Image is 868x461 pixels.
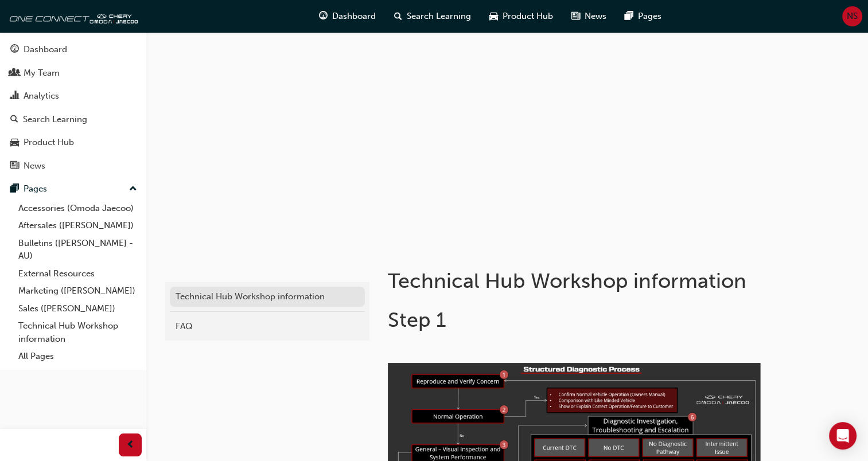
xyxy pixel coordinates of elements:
[10,138,19,148] span: car-icon
[14,200,142,217] a: Accessories (Omoda Jaecoo)
[170,287,365,307] a: Technical Hub Workshop information
[319,9,328,24] span: guage-icon
[24,67,60,80] div: My Team
[5,178,142,200] button: Pages
[638,10,661,23] span: Pages
[14,282,142,300] a: Marketing ([PERSON_NAME])
[14,300,142,318] a: Sales ([PERSON_NAME])
[842,6,862,26] button: NS
[14,217,142,235] a: Aftersales ([PERSON_NAME])
[5,109,142,130] a: Search Learning
[332,10,376,23] span: Dashboard
[14,265,142,283] a: External Resources
[14,235,142,265] a: Bulletins ([PERSON_NAME] - AU)
[489,9,498,24] span: car-icon
[388,307,446,332] span: Step 1
[394,9,402,24] span: search-icon
[585,10,606,23] span: News
[571,9,580,24] span: news-icon
[310,5,385,28] a: guage-iconDashboard
[10,68,19,79] span: people-icon
[5,85,142,107] a: Analytics
[24,136,74,149] div: Product Hub
[388,268,764,294] h1: Technical Hub Workshop information
[23,113,87,126] div: Search Learning
[24,43,67,56] div: Dashboard
[10,115,18,125] span: search-icon
[829,422,857,450] div: Open Intercom Messenger
[170,317,365,337] a: FAQ
[176,290,359,303] div: Technical Hub Workshop information
[10,91,19,101] span: chart-icon
[10,45,19,55] span: guage-icon
[5,39,142,60] a: Dashboard
[5,132,142,153] a: Product Hub
[5,37,142,178] button: DashboardMy TeamAnalyticsSearch LearningProduct HubNews
[625,9,633,24] span: pages-icon
[24,182,47,196] div: Pages
[6,5,138,28] img: oneconnect
[14,347,142,365] a: All Pages
[24,89,59,103] div: Analytics
[10,184,19,194] span: pages-icon
[562,5,616,28] a: news-iconNews
[129,182,137,197] span: up-icon
[126,438,135,452] span: prev-icon
[503,10,553,23] span: Product Hub
[5,62,142,84] a: My Team
[24,159,45,173] div: News
[616,5,671,28] a: pages-iconPages
[14,317,142,347] a: Technical Hub Workshop information
[10,161,19,171] span: news-icon
[407,10,471,23] span: Search Learning
[385,5,480,28] a: search-iconSearch Learning
[5,155,142,177] a: News
[480,5,562,28] a: car-iconProduct Hub
[847,10,858,23] span: NS
[176,320,359,333] div: FAQ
